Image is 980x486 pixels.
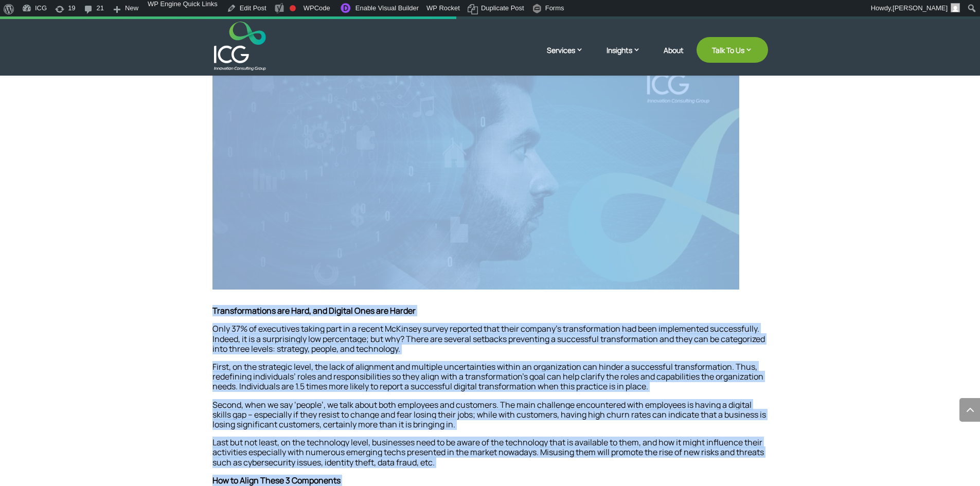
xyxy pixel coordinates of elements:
[212,400,768,438] p: Second, when we say ‘people’, we talk about both employees and customers. The main challenge enco...
[607,45,651,70] a: Insights
[214,22,266,70] img: ICG
[125,4,138,21] span: New
[664,46,684,70] a: About
[97,4,104,21] span: 21
[547,45,594,70] a: Services
[809,375,980,486] iframe: Chat Widget
[212,475,341,486] strong: How to Align These 3 Components
[697,37,768,63] a: Talk To Us
[212,362,768,400] p: First, on the strategic level, the lack of alignment and multiple uncertainties within an organiz...
[545,4,564,21] span: Forms
[481,4,524,21] span: Duplicate Post
[212,305,416,316] strong: Transformations are Hard, and Digital Ones are Harder
[212,324,768,362] p: Only 37% of executives taking part in a recent McKinsey survey reported that their company’s tran...
[212,438,768,476] p: Last but not least, on the technology level, businesses need to be aware of the technology that i...
[68,4,75,21] span: 19
[290,5,296,11] div: Focus keyphrase not set
[893,4,948,12] span: [PERSON_NAME]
